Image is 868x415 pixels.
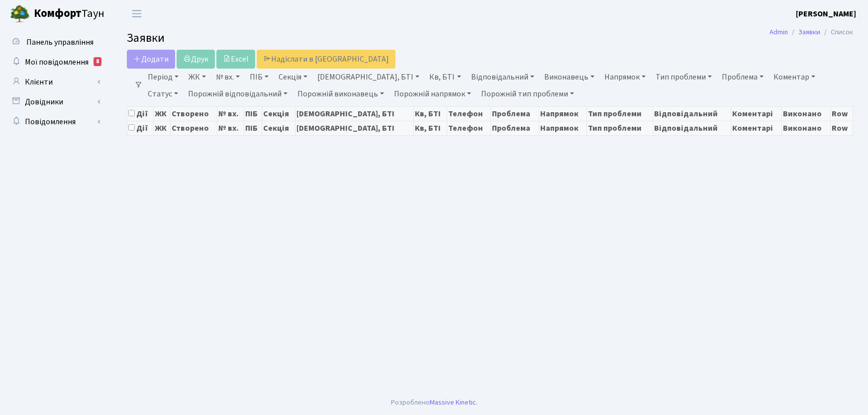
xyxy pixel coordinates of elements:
[755,22,868,43] nav: breadcrumb
[5,32,104,52] a: Панель управління
[491,121,539,135] th: Проблема
[798,27,820,37] a: Заявки
[540,69,598,85] a: Виконавець
[10,4,30,24] img: logo.png
[25,57,89,68] span: Мої повідомлення
[171,106,217,121] th: Створено
[600,69,650,85] a: Напрямок
[731,106,781,121] th: Коментарі
[5,72,104,92] a: Клієнти
[244,106,262,121] th: ПІБ
[390,85,475,102] a: Порожній напрямок
[653,121,731,135] th: Відповідальний
[262,106,295,121] th: Секція
[796,8,856,19] b: [PERSON_NAME]
[127,29,165,47] span: Заявки
[216,50,255,69] a: Excel
[127,106,154,121] th: Дії
[770,27,788,37] a: Admin
[467,69,538,85] a: Відповідальний
[144,69,183,85] a: Період
[127,50,175,69] a: Додати
[587,121,653,135] th: Тип проблеми
[127,121,154,135] th: Дії
[413,121,447,135] th: Кв, БТІ
[391,397,478,408] div: Розроблено .
[731,121,781,135] th: Коментарі
[177,50,215,69] a: Друк
[477,85,578,102] a: Порожній тип проблеми
[185,69,210,85] a: ЖК
[653,106,731,121] th: Відповідальний
[831,106,853,121] th: Row
[293,85,388,102] a: Порожній виконавець
[5,112,104,132] a: Повідомлення
[770,69,819,85] a: Коментар
[171,121,217,135] th: Створено
[652,69,716,85] a: Тип проблеми
[34,5,104,22] span: Таун
[831,121,853,135] th: Row
[313,69,423,85] a: [DEMOGRAPHIC_DATA], БТІ
[430,397,476,408] a: Massive Kinetic
[718,69,768,85] a: Проблема
[796,8,856,20] a: [PERSON_NAME]
[257,50,395,69] a: Надіслати в [GEOGRAPHIC_DATA]
[34,5,82,21] b: Комфорт
[217,106,244,121] th: № вх.
[491,106,539,121] th: Проблема
[539,121,587,135] th: Напрямок
[539,106,587,121] th: Напрямок
[295,106,413,121] th: [DEMOGRAPHIC_DATA], БТІ
[184,85,291,102] a: Порожній відповідальний
[124,5,149,22] button: Переключити навігацію
[5,52,104,72] a: Мої повідомлення8
[153,106,170,121] th: ЖК
[295,121,413,135] th: [DEMOGRAPHIC_DATA], БТІ
[217,121,244,135] th: № вх.
[26,37,94,48] span: Панель управління
[275,69,311,85] a: Секція
[587,106,653,121] th: Тип проблеми
[212,69,244,85] a: № вх.
[262,121,295,135] th: Секція
[782,121,831,135] th: Виконано
[425,69,465,85] a: Кв, БТІ
[820,27,853,38] li: Список
[447,121,490,135] th: Телефон
[144,85,182,102] a: Статус
[782,106,831,121] th: Виконано
[5,92,104,112] a: Довідники
[413,106,447,121] th: Кв, БТІ
[133,54,169,65] span: Додати
[94,57,101,66] div: 8
[153,121,170,135] th: ЖК
[246,69,273,85] a: ПІБ
[447,106,490,121] th: Телефон
[244,121,262,135] th: ПІБ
